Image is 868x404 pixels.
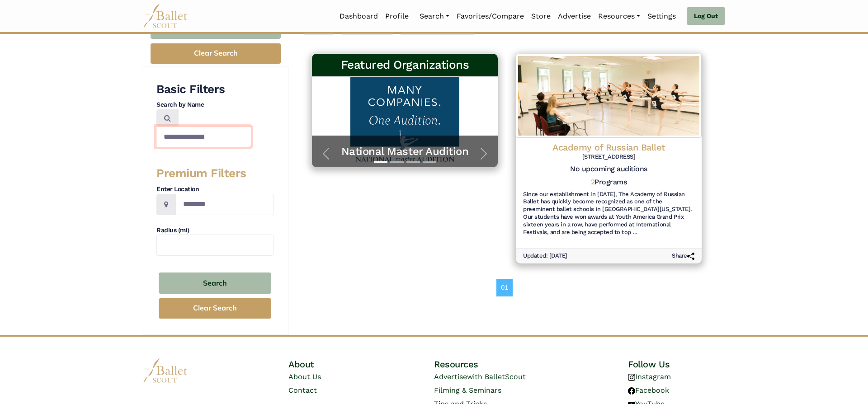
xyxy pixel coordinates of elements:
[687,7,725,25] a: Log Out
[374,157,387,167] button: Slide 1
[423,157,436,167] button: Slide 4
[156,166,274,181] h3: Premium Filters
[628,386,669,395] a: Facebook
[591,178,627,187] h5: Programs
[321,145,489,159] a: National Master Audition
[523,164,694,174] h5: No upcoming auditions
[156,82,274,97] h3: Basic Filters
[156,100,274,109] h4: Search by Name
[672,252,694,260] h6: Share
[628,372,671,381] a: Instagram
[628,358,725,370] h4: Follow Us
[151,43,281,64] button: Clear Search
[523,252,567,260] h6: Updated: [DATE]
[156,126,251,147] input: Search by names...
[496,279,518,296] nav: Page navigation example
[143,358,188,383] img: logo
[156,226,274,235] h4: Radius (mi)
[159,272,271,294] button: Search
[390,157,404,167] button: Slide 2
[416,7,453,26] a: Search
[496,279,513,296] a: 01
[523,153,694,161] h6: [STREET_ADDRESS]
[644,7,679,26] a: Settings
[516,54,702,138] img: Logo
[467,372,526,381] span: with BalletScout
[523,191,694,236] h6: Since our establishment in [DATE], The Academy of Russian Ballet has quickly become recognized as...
[434,386,501,395] a: Filming & Seminars
[554,7,594,26] a: Advertise
[336,7,382,26] a: Dashboard
[288,386,317,395] a: Contact
[406,157,420,167] button: Slide 3
[288,372,321,381] a: About Us
[628,374,635,381] img: instagram logo
[382,7,412,26] a: Profile
[159,298,271,319] button: Clear Search
[453,7,528,26] a: Favorites/Compare
[523,141,694,153] h4: Academy of Russian Ballet
[434,372,526,381] a: Advertisewith BalletScout
[591,178,595,186] span: 2
[175,194,274,215] input: Location
[594,7,644,26] a: Resources
[628,387,635,395] img: facebook logo
[156,185,274,194] h4: Enter Location
[528,7,554,26] a: Store
[288,358,386,370] h4: About
[319,57,491,73] h3: Featured Organizations
[434,358,580,370] h4: Resources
